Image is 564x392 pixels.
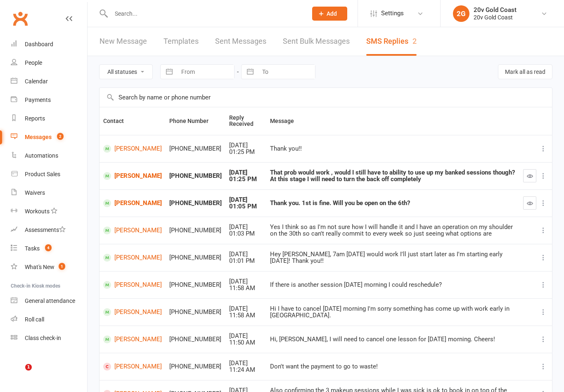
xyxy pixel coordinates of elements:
[25,364,32,371] span: 1
[100,27,147,56] a: New Message
[25,316,44,323] div: Roll call
[229,230,263,237] div: 01:03 PM
[11,54,87,72] a: People
[229,305,263,312] div: [DATE]
[229,203,263,210] div: 01:05 PM
[11,310,87,329] a: Roll call
[270,281,516,288] div: If there is another session [DATE] morning I could reschedule?
[327,10,337,17] span: Add
[229,278,263,285] div: [DATE]
[25,59,42,66] div: People
[11,184,87,202] a: Waivers
[103,199,162,207] a: [PERSON_NAME]
[229,251,263,258] div: [DATE]
[270,169,516,183] div: That prob would work , would I still have to ability to use up my banked sessions though? At this...
[169,200,222,207] div: [PHONE_NUMBER]
[103,172,162,180] a: [PERSON_NAME]
[11,221,87,239] a: Assessments
[266,107,519,135] th: Message
[103,254,162,262] a: [PERSON_NAME]
[229,333,263,340] div: [DATE]
[169,227,222,234] div: [PHONE_NUMBER]
[166,107,225,135] th: Phone Number
[103,145,162,153] a: [PERSON_NAME]
[270,145,516,152] div: Thank you!!
[453,5,469,22] div: 2G
[229,142,263,149] div: [DATE]
[215,27,266,56] a: Sent Messages
[25,78,48,85] div: Calendar
[11,202,87,221] a: Workouts
[25,189,45,196] div: Waivers
[164,27,199,56] a: Templates
[25,41,53,47] div: Dashboard
[229,176,263,183] div: 01:25 PM
[312,7,347,21] button: Add
[103,308,162,316] a: [PERSON_NAME]
[283,27,350,56] a: Sent Bulk Messages
[11,109,87,128] a: Reports
[11,72,87,91] a: Calendar
[229,224,263,231] div: [DATE]
[225,107,266,135] th: Reply Received
[229,360,263,367] div: [DATE]
[229,169,263,176] div: [DATE]
[59,263,65,270] span: 1
[498,64,552,79] button: Mark all as read
[169,172,222,179] div: [PHONE_NUMBER]
[8,364,28,384] iframe: Intercom live chat
[25,335,61,341] div: Class check-in
[169,281,222,288] div: [PHONE_NUMBER]
[169,309,222,316] div: [PHONE_NUMBER]
[11,146,87,165] a: Automations
[229,149,263,156] div: 01:25 PM
[10,8,31,29] a: Clubworx
[229,366,263,373] div: 11:24 AM
[25,298,75,304] div: General attendance
[474,14,517,21] div: 20v Gold Coast
[270,200,516,207] div: Thank you. 1st is fine. Will you be open on the 6th?
[270,251,516,264] div: Hey [PERSON_NAME], 7am [DATE] would work I'll just start later as I'm starting early [DATE]! Than...
[381,4,404,23] span: Settings
[103,363,162,371] a: [PERSON_NAME]
[11,91,87,109] a: Payments
[100,107,166,135] th: Contact
[25,264,55,270] div: What's New
[25,171,60,177] div: Product Sales
[270,363,516,370] div: Don't want the payment to go to waste!
[25,115,45,122] div: Reports
[25,97,51,103] div: Payments
[270,336,516,343] div: Hi, [PERSON_NAME], I will need to cancel one lesson for [DATE] morning. Cheers!
[11,128,87,146] a: Messages 2
[412,37,417,45] div: 2
[229,196,263,203] div: [DATE]
[11,292,87,310] a: General attendance kiosk mode
[25,208,50,215] div: Workouts
[258,65,315,79] input: To
[474,6,517,14] div: 20v Gold Coast
[366,27,417,56] a: SMS Replies2
[25,134,52,140] div: Messages
[57,133,64,140] span: 2
[177,65,234,79] input: From
[103,281,162,289] a: [PERSON_NAME]
[100,88,552,107] input: Search by name or phone number
[103,227,162,234] a: [PERSON_NAME]
[103,335,162,343] a: [PERSON_NAME]
[229,339,263,346] div: 11:50 AM
[45,244,52,251] span: 4
[25,227,66,233] div: Assessments
[270,224,516,237] div: Yes I think so as I'm not sure how I will handle it and I have an operation on my shoulder on the...
[229,312,263,319] div: 11:58 AM
[11,329,87,347] a: Class kiosk mode
[25,245,40,252] div: Tasks
[11,239,87,258] a: Tasks 4
[169,363,222,370] div: [PHONE_NUMBER]
[169,254,222,261] div: [PHONE_NUMBER]
[25,152,58,159] div: Automations
[270,305,516,319] div: Hi I have to cancel [DATE] morning I'm sorry something has come up with work early in [GEOGRAPHIC...
[11,258,87,276] a: What's New1
[11,35,87,54] a: Dashboard
[169,145,222,152] div: [PHONE_NUMBER]
[169,336,222,343] div: [PHONE_NUMBER]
